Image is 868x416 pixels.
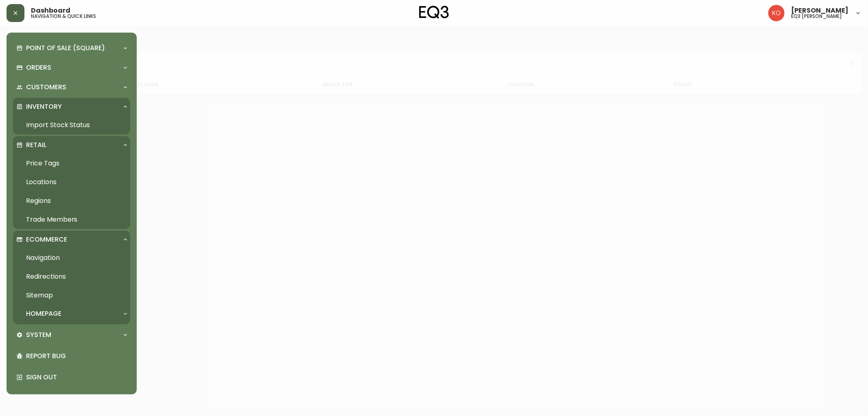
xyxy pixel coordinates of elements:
[26,44,105,53] p: Point of Sale (Square)
[26,141,46,150] p: Retail
[26,309,61,318] p: Homepage
[13,231,130,249] div: Ecommerce
[26,330,51,339] p: System
[13,249,130,267] a: Navigation
[13,326,130,344] div: System
[26,102,62,111] p: Inventory
[791,7,848,14] span: [PERSON_NAME]
[13,98,130,116] div: Inventory
[26,352,127,361] p: Report Bug
[13,210,130,229] a: Trade Members
[13,286,130,305] a: Sitemap
[31,7,70,14] span: Dashboard
[13,154,130,173] a: Price Tags
[26,235,67,244] p: Ecommerce
[13,191,130,210] a: Regions
[13,39,130,57] div: Point of Sale (Square)
[13,59,130,77] div: Orders
[768,5,785,21] img: 9beb5e5239b23ed26e0d832b1b8f6f2a
[13,173,130,191] a: Locations
[419,6,449,19] img: logo
[13,267,130,286] a: Redirections
[31,14,96,19] h5: navigation & quick links
[791,14,842,19] h5: eq3 [PERSON_NAME]
[26,373,127,382] p: Sign Out
[26,83,66,92] p: Customers
[13,305,130,323] div: Homepage
[26,63,51,72] p: Orders
[13,367,130,388] div: Sign Out
[13,78,130,96] div: Customers
[13,116,130,134] a: Import Stock Status
[13,346,130,367] div: Report Bug
[13,136,130,154] div: Retail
